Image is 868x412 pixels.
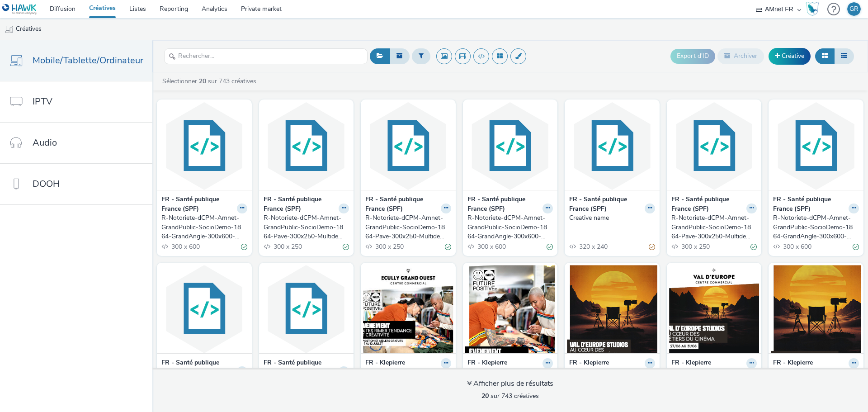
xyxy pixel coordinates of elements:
[806,2,823,16] a: Hawk Academy
[33,54,143,67] span: Mobile/Tablette/Ordinateur
[834,48,854,64] button: Liste
[365,195,439,213] strong: FR - Santé publique France (SPF)
[467,195,541,213] strong: FR - Santé publique France (SPF)
[161,213,244,241] div: R-Notoriete-dCPM-Amnet-GrandPublic-SocioDemo-1864-GrandAngle-300x600-Multidevice - $423931816$
[670,49,715,63] button: Export d'ID
[161,358,235,377] strong: FR - Santé publique France (SPF)
[261,265,352,353] img: Test lilian - R-Notoriete-dCPM-Amnet-GrandPublic-SocioDemo-1864-GrandAngle-300x600-Multidevice - ...
[164,48,368,64] input: Rechercher...
[264,358,337,377] strong: FR - Santé publique France (SPF)
[467,379,553,389] div: Afficher plus de résultats
[241,242,247,251] div: Valide
[365,213,448,241] div: R-Notoriete-dCPM-Amnet-GrandPublic-SocioDemo-1864-Pave-300x250-Multidevice - $424487586$
[773,195,846,213] strong: FR - Santé publique France (SPF)
[33,136,57,149] span: Audio
[671,213,757,241] a: R-Notoriete-dCPM-Amnet-GrandPublic-SocioDemo-1864-Pave-300x250-Multidevice - $424098701$
[671,195,745,213] strong: FR - Santé publique France (SPF)
[374,242,404,251] span: 300 x 250
[467,213,553,241] a: R-Notoriete-dCPM-Amnet-GrandPublic-SocioDemo-1864-GrandAngle-300x600-Multidevice - $423932398$
[365,213,451,241] a: R-Notoriete-dCPM-Amnet-GrandPublic-SocioDemo-1864-Pave-300x250-Multidevice - $424487586$
[773,358,813,369] strong: FR - Klepierre
[671,358,711,369] strong: FR - Klepierre
[806,2,819,16] img: Hawk Academy
[5,25,14,34] img: mobile
[717,48,764,64] button: Archiver
[671,213,754,241] div: R-Notoriete-dCPM-Amnet-GrandPublic-SocioDemo-1864-Pave-300x250-Multidevice - $424098701$
[161,195,235,213] strong: FR - Santé publique France (SPF)
[159,102,250,190] img: R-Notoriete-dCPM-Amnet-GrandPublic-SocioDemo-1864-GrandAngle-300x600-Multidevice - $423931816$ vi...
[465,102,556,190] img: R-Notoriete-dCPM-Amnet-GrandPublic-SocioDemo-1864-GrandAngle-300x600-Multidevice - $423932398$ vi...
[773,213,859,241] a: R-Notoriete-dCPM-Amnet-GrandPublic-SocioDemo-1864-GrandAngle-300x600-Multidevice - $423932911$
[649,242,655,251] div: Partiellement valide
[769,48,811,64] a: Créative
[481,392,489,400] strong: 20
[750,242,757,251] div: Valide
[363,265,453,353] img: 2025_07_Klepierre_ECULLY - FUTURE POSITIVE _ _Ecully Gra_Mob._Base_300x250_1 - $NT$ visual
[445,242,451,251] div: Valide
[476,242,506,251] span: 300 x 600
[465,265,556,353] img: 2025_07_Klepierre_ECULLY - FUTURE POSITIVE _ _Ecully Gra_Mob._Base_320x480_1 - $NT$ visual
[567,102,657,190] img: Creative name visual
[343,242,349,251] div: Valide
[669,265,759,353] img: 2025-04 - Klepierre - Val d'europe OP Studios - 300x250 - $NT$ visual
[467,213,550,241] div: R-Notoriete-dCPM-Amnet-GrandPublic-SocioDemo-1864-GrandAngle-300x600-Multidevice - $423932398$
[782,242,811,251] span: 300 x 600
[680,242,710,251] span: 300 x 250
[2,4,37,15] img: undefined Logo
[547,242,553,251] div: Valide
[569,213,655,223] a: Creative name
[363,102,453,190] img: R-Notoriete-dCPM-Amnet-GrandPublic-SocioDemo-1864-Pave-300x250-Multidevice - $424487586$ visual
[567,265,657,353] img: 2025-04 - Klepierre - Val d'europe OP Studios - 320x480 - $NT$ visual
[849,2,859,16] div: GR
[669,102,759,190] img: R-Notoriete-dCPM-Amnet-GrandPublic-SocioDemo-1864-Pave-300x250-Multidevice - $424098701$ visual
[815,48,835,64] button: Grille
[159,265,250,353] img: R-Notoriete-dCPM-Amnet-GrandPublic-SocioDemo-1864-GrandAngle-300x600-Multidevice - $423931816$ vi...
[569,213,651,223] div: Creative name
[264,195,337,213] strong: FR - Santé publique France (SPF)
[264,213,349,241] a: R-Notoriete-dCPM-Amnet-GrandPublic-SocioDemo-1864-Pave-300x250-Multidevice - $424098137$
[771,265,861,353] img: 2025-04 - Klepierre - Val d'europe OP Studios - 300x600 - $NT$ visual
[771,102,861,190] img: R-Notoriete-dCPM-Amnet-GrandPublic-SocioDemo-1864-GrandAngle-300x600-Multidevice - $423932911$ vi...
[569,358,609,369] strong: FR - Klepierre
[161,77,260,85] a: Sélectionner sur 743 créatives
[261,102,352,190] img: R-Notoriete-dCPM-Amnet-GrandPublic-SocioDemo-1864-Pave-300x250-Multidevice - $424098137$ visual
[199,77,206,85] strong: 20
[853,242,859,251] div: Valide
[578,242,608,251] span: 320 x 240
[273,242,302,251] span: 300 x 250
[467,358,507,369] strong: FR - Klepierre
[33,95,52,108] span: IPTV
[161,213,247,241] a: R-Notoriete-dCPM-Amnet-GrandPublic-SocioDemo-1864-GrandAngle-300x600-Multidevice - $423931816$
[773,213,855,241] div: R-Notoriete-dCPM-Amnet-GrandPublic-SocioDemo-1864-GrandAngle-300x600-Multidevice - $423932911$
[569,195,642,213] strong: FR - Santé publique France (SPF)
[33,177,60,190] span: DOOH
[170,242,200,251] span: 300 x 600
[264,213,346,241] div: R-Notoriete-dCPM-Amnet-GrandPublic-SocioDemo-1864-Pave-300x250-Multidevice - $424098137$
[481,392,539,400] span: sur 743 créatives
[365,358,405,369] strong: FR - Klepierre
